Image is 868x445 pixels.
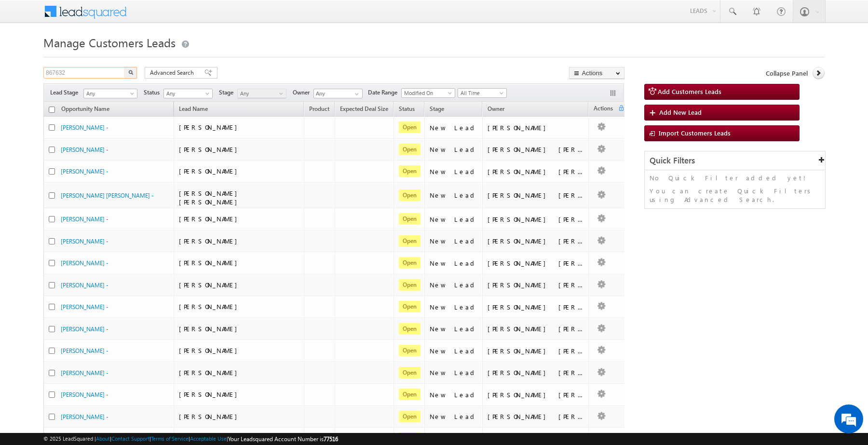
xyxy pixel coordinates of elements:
div: New Lead [430,347,478,355]
span: Open [399,279,420,291]
a: [PERSON_NAME] - [61,146,108,153]
div: New Lead [430,324,478,333]
a: [PERSON_NAME] - [61,391,108,398]
p: You can create Quick Filters using Advanced Search. [650,187,820,204]
div: New Lead [430,145,478,154]
a: [PERSON_NAME] - [61,259,108,267]
div: New Lead [430,259,478,268]
span: Product [309,105,329,112]
a: Status [394,104,420,116]
span: Open [399,213,420,225]
span: Opportunity Name [61,105,109,112]
a: Acceptable Use [190,435,227,442]
a: Any [237,89,286,98]
a: [PERSON_NAME] - [61,413,108,420]
span: Open [399,323,420,335]
span: [PERSON_NAME] [179,412,242,420]
div: [PERSON_NAME] [PERSON_NAME] [488,237,584,245]
div: [PERSON_NAME] [PERSON_NAME] [488,145,584,154]
span: [PERSON_NAME] [179,123,242,131]
span: Date Range [368,88,401,97]
div: New Lead [430,237,478,245]
span: © 2025 LeadSquared | | | | | [43,434,338,444]
span: Collapse Panel [766,69,808,78]
span: Lead Stage [50,88,82,97]
span: Stage [219,88,237,97]
a: Expected Deal Size [335,104,393,116]
p: No Quick Filter added yet! [650,174,820,182]
span: [PERSON_NAME] [179,346,242,354]
span: [PERSON_NAME] [179,324,242,333]
div: [PERSON_NAME] [PERSON_NAME] [488,303,584,311]
span: All Time [458,89,504,97]
a: Any [163,89,213,98]
span: Any [164,89,210,98]
div: [PERSON_NAME] [PERSON_NAME] [488,391,584,399]
span: Add New Lead [659,108,702,116]
span: Add Customers Leads [658,87,721,95]
span: Open [399,345,420,356]
div: New Lead [430,303,478,311]
div: New Lead [430,123,478,132]
span: Advanced Search [150,68,197,77]
span: Modified On [402,89,452,97]
a: [PERSON_NAME] - [61,369,108,377]
input: Type to Search [313,89,363,98]
span: Actions [589,103,618,116]
a: Opportunity Name [56,104,114,116]
a: All Time [458,88,507,98]
a: Any [83,89,137,98]
a: [PERSON_NAME] - [61,124,108,131]
div: [PERSON_NAME] [PERSON_NAME] [488,215,584,224]
span: Open [399,367,420,378]
span: Stage [430,105,444,112]
span: [PERSON_NAME] [179,237,242,245]
div: New Lead [430,167,478,176]
div: New Lead [430,281,478,289]
span: Open [399,235,420,247]
div: New Lead [430,191,478,200]
div: [PERSON_NAME] [PERSON_NAME] [488,412,584,421]
div: New Lead [430,368,478,377]
a: Show All Items [350,89,362,99]
span: [PERSON_NAME] [179,368,242,377]
span: Open [399,389,420,400]
span: 77516 [324,435,338,443]
span: Open [399,144,420,155]
div: [PERSON_NAME] [PERSON_NAME] [488,324,584,333]
a: [PERSON_NAME] - [61,216,108,223]
div: [PERSON_NAME] [PERSON_NAME] [488,281,584,289]
span: [PERSON_NAME] [179,302,242,310]
div: [PERSON_NAME] [PERSON_NAME] [488,191,584,200]
div: [PERSON_NAME] [PERSON_NAME] [488,167,584,176]
button: Actions [569,67,624,79]
span: [PERSON_NAME] [179,167,242,175]
span: [PERSON_NAME] [179,281,242,289]
div: [PERSON_NAME] [PERSON_NAME] [488,368,584,377]
span: Open [399,165,420,177]
a: [PERSON_NAME] - [61,347,108,354]
span: Open [399,301,420,312]
span: Import Customers Leads [659,129,731,137]
input: Check all records [49,107,55,113]
span: Your Leadsquared Account Number is [228,435,338,443]
span: [PERSON_NAME] [179,390,242,398]
span: Lead Name [174,104,213,116]
div: New Lead [430,391,478,399]
a: About [96,435,110,442]
a: Terms of Service [151,435,189,442]
div: [PERSON_NAME] [PERSON_NAME] [488,259,584,268]
div: New Lead [430,412,478,421]
div: Quick Filters [645,151,825,170]
a: Stage [425,104,449,116]
span: Open [399,121,420,133]
span: [PERSON_NAME] [179,258,242,267]
a: [PERSON_NAME] - [61,168,108,175]
a: [PERSON_NAME] [PERSON_NAME] - [61,192,154,199]
a: [PERSON_NAME] - [61,325,108,333]
span: Manage Customers Leads [43,35,176,50]
span: Owner [293,88,313,97]
span: Any [238,89,284,98]
a: [PERSON_NAME] - [61,303,108,310]
a: [PERSON_NAME] - [61,282,108,289]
